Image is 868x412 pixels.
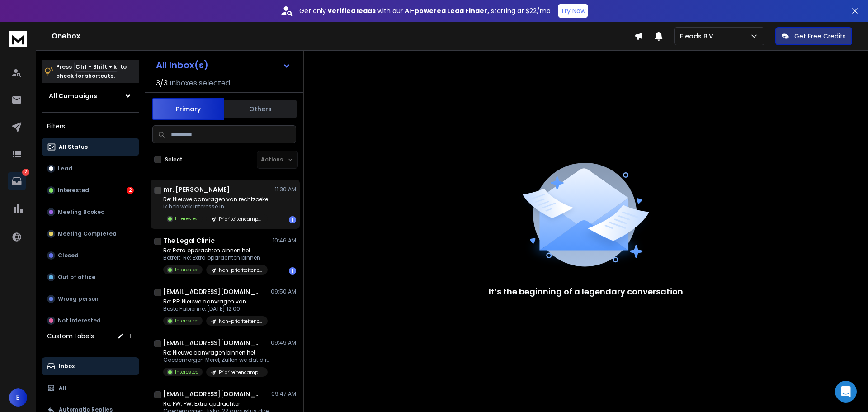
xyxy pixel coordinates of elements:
[149,56,298,74] button: All Inbox(s)
[58,252,79,259] p: Closed
[489,285,683,298] p: It’s the beginning of a legendary conversation
[127,187,134,194] div: 2
[56,62,127,81] p: Press to check for shortcuts.
[42,379,139,397] button: All
[58,317,101,324] p: Not Interested
[275,186,296,193] p: 11:30 AM
[289,216,296,223] div: 1
[52,31,634,42] h1: Onebox
[273,237,296,244] p: 10:46 AM
[156,61,208,70] h1: All Inbox(s)
[271,288,296,295] p: 09:50 AM
[163,349,272,356] p: Re: Nieuwe aanvragen binnen het
[42,181,139,199] button: Interested2
[163,254,268,261] p: Betreft: Re: Extra opdrachten binnen
[224,99,297,119] button: Others
[59,363,75,370] p: Inbox
[8,172,26,190] a: 2
[163,203,272,210] p: ik heb welk interesse in
[42,120,139,133] h3: Filters
[328,6,376,15] strong: verified leads
[165,156,183,163] label: Select
[42,268,139,286] button: Out of office
[271,390,296,398] p: 09:47 AM
[271,339,296,346] p: 09:49 AM
[42,160,139,178] button: Lead
[9,388,27,407] button: E
[170,78,230,89] h3: Inboxes selected
[22,169,29,176] p: 2
[163,400,272,407] p: Re: FW: FW: Extra opdrachten
[163,389,263,398] h1: [EMAIL_ADDRESS][DOMAIN_NAME]
[58,165,72,172] p: Lead
[58,295,99,303] p: Wrong person
[74,62,118,72] span: Ctrl + Shift + k
[163,196,272,203] p: Re: Nieuwe aanvragen van rechtzoekenden
[794,32,846,41] p: Get Free Credits
[289,267,296,275] div: 1
[42,87,139,105] button: All Campaigns
[156,78,168,89] span: 3 / 3
[163,236,215,245] h1: The Legal Clinic
[163,287,263,296] h1: [EMAIL_ADDRESS][DOMAIN_NAME]
[58,274,95,281] p: Out of office
[42,290,139,308] button: Wrong person
[163,356,272,364] p: Goedemorgen Merel, Zullen we dat direct
[152,98,224,120] button: Primary
[175,369,199,375] p: Interested
[299,6,551,15] p: Get only with our starting at $22/mo
[49,91,97,100] h1: All Campaigns
[58,187,89,194] p: Interested
[219,267,262,274] p: Non-prioriteitencampagne Hele Dag | Eleads
[219,369,262,376] p: Prioriteitencampagne Middag | Eleads
[175,215,199,222] p: Interested
[175,266,199,273] p: Interested
[405,6,489,15] strong: AI-powered Lead Finder,
[219,318,262,325] p: Non-prioriteitencampagne Hele Dag | Eleads
[9,31,27,47] img: logo
[775,27,852,45] button: Get Free Credits
[219,216,262,223] p: Prioriteitencampagne Ochtend | Eleads
[163,247,268,254] p: Re: Extra opdrachten binnen het
[42,138,139,156] button: All Status
[680,32,718,41] p: Eleads B.V.
[42,203,139,221] button: Meeting Booked
[163,185,230,194] h1: mr. [PERSON_NAME]
[163,338,263,347] h1: [EMAIL_ADDRESS][DOMAIN_NAME]
[163,305,268,313] p: Beste Fabienne, [DATE] 12:00
[42,246,139,265] button: Closed
[163,298,268,305] p: Re: RE: Nieuwe aanvragen van
[175,317,199,324] p: Interested
[59,143,88,151] p: All Status
[58,208,105,216] p: Meeting Booked
[42,357,139,375] button: Inbox
[42,312,139,330] button: Not Interested
[42,225,139,243] button: Meeting Completed
[47,331,94,341] h3: Custom Labels
[58,230,117,237] p: Meeting Completed
[59,384,66,392] p: All
[558,4,588,18] button: Try Now
[561,6,585,15] p: Try Now
[835,381,857,403] div: Open Intercom Messenger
